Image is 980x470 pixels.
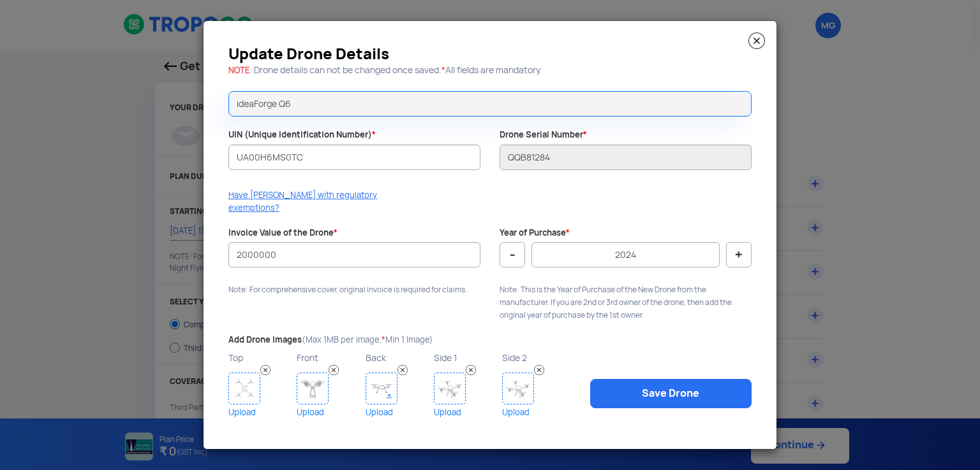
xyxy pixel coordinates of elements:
span: NOTE [228,65,249,76]
label: Add Drone Images [228,334,433,346]
h3: Update Drone Details [228,49,752,59]
a: Upload [434,404,499,420]
img: Drone Image [434,373,466,404]
img: Remove Image [329,365,339,375]
p: Have [PERSON_NAME] with regulatory exemptions? [228,189,389,215]
img: close [748,32,765,49]
a: Upload [366,404,431,420]
label: Drone Serial Number [500,129,587,141]
img: Remove Image [534,365,544,375]
input: Drone Model : Search by name or brand, eg DOPO, Dhaksha [228,91,752,117]
a: Upload [502,404,567,420]
img: Drone Image [228,373,260,404]
p: Front [297,350,362,366]
label: Year of Purchase [500,227,570,239]
h5: : Drone details can not be changed once saved. All fields are mandatory. [228,66,752,75]
label: Invoice Value of the Drone [228,227,338,239]
img: Remove Image [466,365,476,375]
p: Side 1 [434,350,499,366]
img: Drone Image [502,373,534,404]
p: Top [228,350,293,366]
a: Upload [228,404,293,420]
p: Side 2 [502,350,567,366]
a: Save Drone [590,379,752,408]
span: (Max 1MB per image, Min 1 Image) [302,334,433,345]
button: + [726,242,752,267]
p: Note: For comprehensive cover, original invoice is required for claims. [228,283,480,296]
img: Drone Image [297,373,329,404]
p: Back [366,350,431,366]
label: UIN (Unique Identification Number) [228,129,376,141]
img: Remove Image [260,365,271,375]
img: Drone Image [366,373,397,404]
a: Upload [297,404,362,420]
p: Note: This is the Year of Purchase of the New Drone from the manufacturer. If you are 2nd or 3rd ... [500,283,752,322]
img: Remove Image [397,365,408,375]
button: - [500,242,525,267]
